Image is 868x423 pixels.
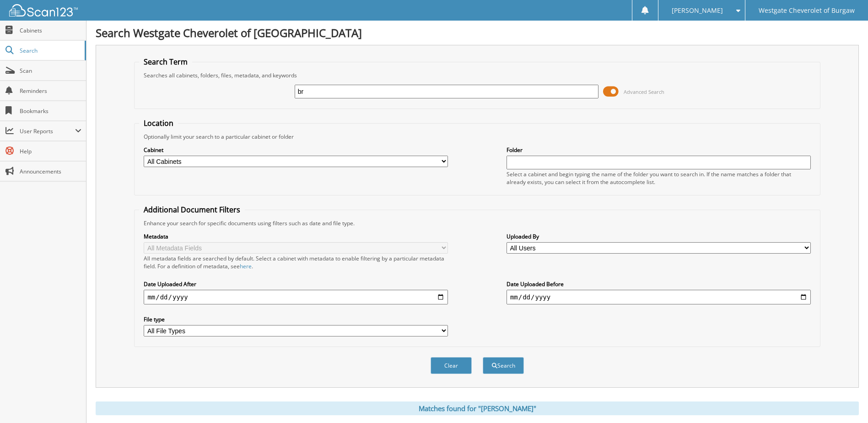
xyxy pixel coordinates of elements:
div: Enhance your search for specific documents using filters such as date and file type. [139,219,815,227]
label: File type [144,315,448,323]
span: Advanced Search [624,88,664,95]
span: User Reports [20,127,75,135]
div: Matches found for "[PERSON_NAME]" [96,401,859,415]
span: Reminders [20,87,81,95]
label: Date Uploaded Before [507,280,811,288]
button: Clear [431,357,472,374]
legend: Search Term [139,57,192,67]
label: Folder [507,146,811,154]
iframe: Chat Widget [822,379,868,423]
img: scan123-logo-white.svg [9,4,78,16]
span: Bookmarks [20,107,81,115]
span: Scan [20,67,81,75]
label: Uploaded By [507,233,811,240]
button: Search [483,357,524,374]
div: Searches all cabinets, folders, files, metadata, and keywords [139,71,815,79]
legend: Location [139,118,178,128]
label: Cabinet [144,146,448,154]
span: Cabinets [20,27,81,34]
label: Date Uploaded After [144,280,448,288]
input: start [144,290,448,304]
a: here [240,262,252,270]
div: Optionally limit your search to a particular cabinet or folder [139,133,815,141]
span: [PERSON_NAME] [672,8,723,13]
span: Help [20,147,81,155]
h1: Search Westgate Cheverolet of [GEOGRAPHIC_DATA] [96,25,859,40]
span: Search [20,47,80,54]
input: end [507,290,811,304]
div: All metadata fields are searched by default. Select a cabinet with metadata to enable filtering b... [144,255,448,270]
legend: Additional Document Filters [139,205,245,215]
label: Metadata [144,233,448,240]
div: Select a cabinet and begin typing the name of the folder you want to search in. If the name match... [507,170,811,186]
span: Announcements [20,168,81,175]
span: Westgate Cheverolet of Burgaw [759,8,855,13]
